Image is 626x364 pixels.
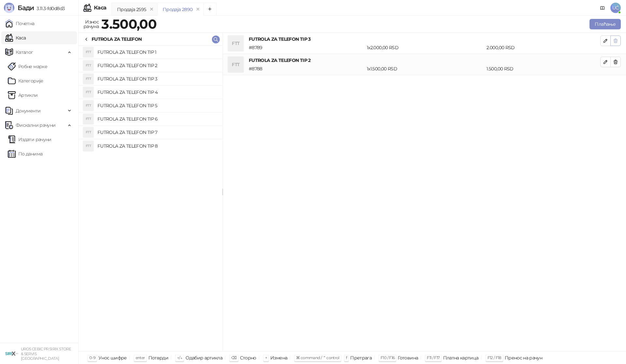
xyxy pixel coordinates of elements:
[147,7,156,12] button: remove
[247,65,365,72] div: # 8788
[83,87,94,97] div: FTT
[597,3,608,13] a: Документација
[94,5,106,10] div: Каса
[83,47,94,57] div: FTT
[97,141,217,151] h4: FUTROLA ZA TELEFON TIP 8
[610,3,621,13] span: UĆ
[97,114,217,124] h4: FUTROLA ZA TELEFON TIP 6
[101,16,156,32] strong: 3.500,00
[79,46,222,351] div: grid
[398,354,418,362] div: Готовина
[485,44,602,51] div: 2.000,00 RSD
[83,141,94,151] div: FTT
[34,6,65,11] span: 3.11.3-fd0d8d3
[16,119,55,132] span: Фискални рачуни
[16,104,40,117] span: Документи
[8,147,42,160] a: По данима
[505,354,542,362] div: Пренос на рачун
[16,46,33,59] span: Каталог
[89,355,95,360] span: 0-9
[5,347,18,360] img: 64x64-companyLogo-cb9a1907-c9b0-4601-bb5e-5084e694c383.png
[427,355,440,360] span: F11 / F17
[83,60,94,71] div: FTT
[5,31,26,44] a: Каса
[346,355,347,360] span: f
[83,74,94,84] div: FTT
[136,355,145,360] span: enter
[5,17,35,30] a: Почетна
[148,354,169,362] div: Потврди
[18,4,34,12] span: Бади
[21,347,71,361] small: UROS CEBIC PR SIRIX STORE & SERVIS [GEOGRAPHIC_DATA]
[83,114,94,124] div: FTT
[117,6,146,13] div: Продаја 2595
[270,354,287,362] div: Измена
[228,36,244,51] div: FTT
[249,57,600,64] h4: FUTROLA ZA TELEFON TIP 2
[194,7,202,12] button: remove
[82,18,100,31] div: Износ рачуна
[177,355,182,360] span: ↑/↓
[97,47,217,57] h4: FUTROLA ZA TELEFON TIP 1
[203,3,216,16] button: Add tab
[4,3,14,13] img: Logo
[249,36,600,43] h4: FUTROLA ZA TELEFON TIP 3
[97,74,217,84] h4: FUTROLA ZA TELEFON TIP 3
[163,6,192,13] div: Продаја 2890
[97,87,217,97] h4: FUTROLA ZA TELEFON TIP 4
[83,127,94,138] div: FTT
[97,60,217,71] h4: FUTROLA ZA TELEFON TIP 2
[97,127,217,138] h4: FUTROLA ZA TELEFON TIP 7
[186,354,222,362] div: Одабир артикла
[350,354,372,362] div: Претрага
[98,354,127,362] div: Унос шифре
[8,89,38,102] a: ArtikliАртикли
[92,36,142,43] div: FUTROLA ZA TELEFON
[228,57,244,72] div: FTT
[97,100,217,111] h4: FUTROLA ZA TELEFON TIP 5
[380,355,395,360] span: F10 / F16
[296,355,339,360] span: ⌘ command / ⌃ control
[487,355,501,360] span: F12 / F18
[240,354,256,362] div: Сторно
[231,355,236,360] span: ⌫
[365,44,485,51] div: 1 x 2.000,00 RSD
[365,65,485,72] div: 1 x 1.500,00 RSD
[83,100,94,111] div: FTT
[8,133,52,146] a: Издати рачуни
[8,60,47,73] a: Робне марке
[265,355,267,360] span: +
[589,19,621,29] button: Плаћање
[443,354,479,362] div: Платна картица
[247,44,365,51] div: # 8789
[485,65,602,72] div: 1.500,00 RSD
[8,74,43,87] a: Категорије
